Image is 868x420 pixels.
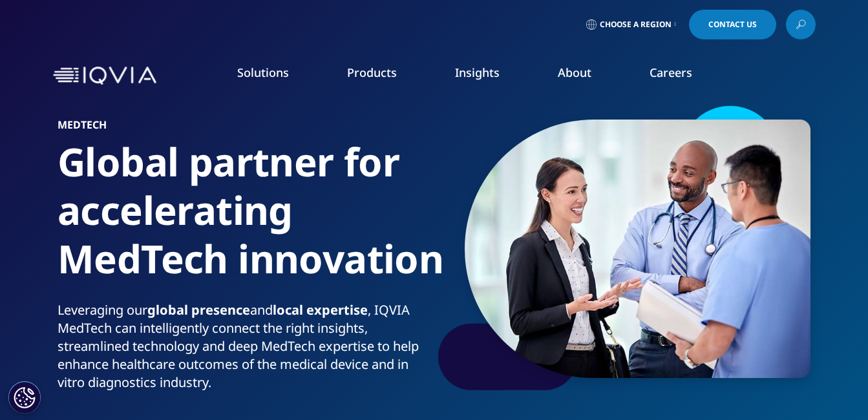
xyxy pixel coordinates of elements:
a: Insights [455,65,500,80]
nav: Primary [162,45,816,106]
a: About [558,65,591,80]
a: Products [347,65,397,80]
button: Cookies Settings [8,381,41,414]
p: Leveraging our and , IQVIA MedTech can intelligently connect the right insights, streamlined tech... [58,301,429,399]
strong: global presence [147,301,250,319]
img: 500_custom-photo_sales-professional-talking-to-medical-staff.jpg [465,120,810,378]
h6: MedTech [58,120,429,138]
strong: local expertise [273,301,368,319]
a: Solutions [237,65,289,80]
span: Choose a Region [600,19,672,30]
img: IQVIA Healthcare Information Technology and Pharma Clinical Research Company [53,67,156,85]
a: Careers [650,65,692,80]
a: Contact Us [689,10,776,39]
h1: Global partner for accelerating MedTech innovation [58,138,429,301]
span: Contact Us [708,21,757,28]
